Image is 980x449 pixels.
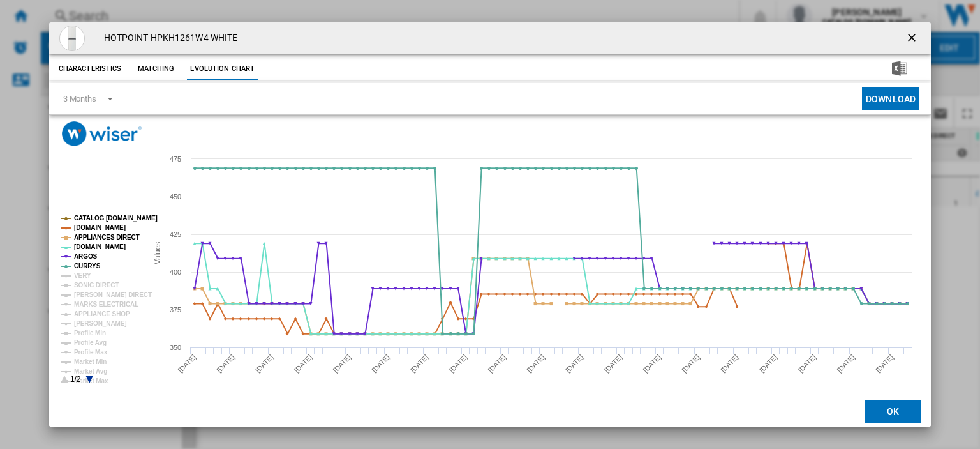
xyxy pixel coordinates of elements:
[56,57,125,80] button: Characteristics
[170,231,181,238] tspan: 425
[758,353,779,374] tspan: [DATE]
[74,339,107,346] tspan: Profile Avg
[74,358,107,365] tspan: Market Min
[74,291,152,298] tspan: [PERSON_NAME] DIRECT
[74,301,138,308] tspan: MARKS ELECTRICAL
[74,253,98,260] tspan: ARGOS
[74,243,126,250] tspan: [DOMAIN_NAME]
[74,215,158,222] tspan: CATALOG [DOMAIN_NAME]
[70,375,81,384] text: 1/2
[603,353,624,374] tspan: [DATE]
[170,193,181,201] tspan: 450
[370,353,391,374] tspan: [DATE]
[331,353,352,374] tspan: [DATE]
[98,32,238,45] h4: HOTPOINT HPKH1261W4 WHITE
[49,22,931,427] md-dialog: Product popup
[874,353,895,374] tspan: [DATE]
[448,353,469,374] tspan: [DATE]
[74,272,91,279] tspan: VERY
[862,87,919,110] button: Download
[74,330,106,337] tspan: Profile Min
[680,353,701,374] tspan: [DATE]
[74,224,126,231] tspan: [DOMAIN_NAME]
[872,57,928,80] button: Download in Excel
[74,234,140,241] tspan: APPLIANCES DIRECT
[170,344,181,351] tspan: 350
[187,57,258,80] button: Evolution chart
[74,310,130,317] tspan: APPLIANCE SHOP
[74,349,108,356] tspan: Profile Max
[170,268,181,276] tspan: 400
[74,377,108,384] tspan: Market Max
[835,353,856,374] tspan: [DATE]
[719,353,740,374] tspan: [DATE]
[892,61,907,76] img: excel-24x24.png
[176,353,197,374] tspan: [DATE]
[62,121,142,146] img: logo_wiser_300x94.png
[641,353,662,374] tspan: [DATE]
[215,353,236,374] tspan: [DATE]
[74,368,107,375] tspan: Market Avg
[170,155,181,163] tspan: 475
[59,26,85,51] img: 869991702440.jpg
[152,242,161,264] tspan: Values
[74,263,101,270] tspan: CURRYS
[74,320,127,327] tspan: [PERSON_NAME]
[900,26,926,51] button: getI18NText('BUTTONS.CLOSE_DIALOG')
[865,399,921,422] button: OK
[170,306,181,314] tspan: 375
[796,353,817,374] tspan: [DATE]
[254,353,275,374] tspan: [DATE]
[74,282,119,289] tspan: SONIC DIRECT
[293,353,314,374] tspan: [DATE]
[905,31,921,47] ng-md-icon: getI18NText('BUTTONS.CLOSE_DIALOG')
[486,353,507,374] tspan: [DATE]
[564,353,585,374] tspan: [DATE]
[525,353,546,374] tspan: [DATE]
[63,94,96,103] div: 3 Months
[128,57,184,80] button: Matching
[409,353,430,374] tspan: [DATE]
